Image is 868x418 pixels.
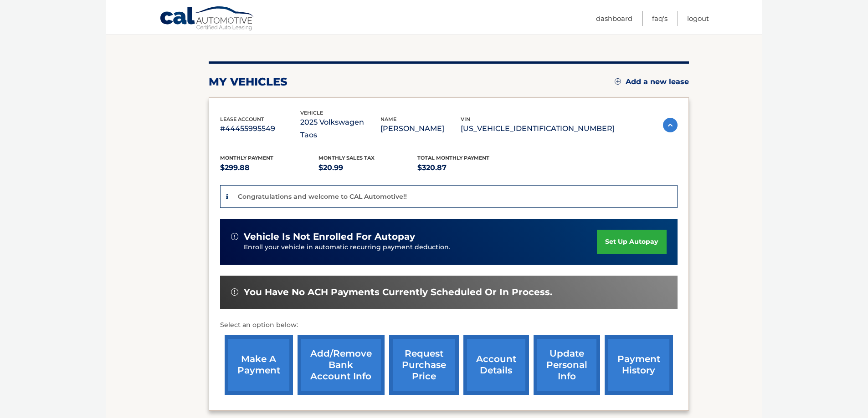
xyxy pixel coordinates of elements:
[300,110,323,116] span: vehicle
[244,231,415,242] span: vehicle is not enrolled for autopay
[687,11,709,26] a: Logout
[225,335,293,395] a: make a payment
[244,242,597,252] p: Enroll your vehicle in automatic recurring payment deduction.
[615,78,621,85] img: add.svg
[417,155,489,161] span: Total Monthly Payment
[209,75,288,89] h2: my vehicles
[534,335,600,395] a: update personal info
[461,116,470,122] span: vin
[231,233,238,240] img: alert-white.svg
[596,11,632,26] a: Dashboard
[220,320,678,331] p: Select an option below:
[220,122,300,135] p: #44455995549
[159,6,255,32] a: Cal Automotive
[220,116,264,122] span: lease account
[605,335,673,395] a: payment history
[463,335,529,395] a: account details
[220,155,273,161] span: Monthly Payment
[389,335,459,395] a: request purchase price
[652,11,668,26] a: FAQ's
[597,230,666,254] a: set up autopay
[220,161,319,174] p: $299.88
[300,116,380,141] p: 2025 Volkswagen Taos
[663,118,678,132] img: accordion-active.svg
[238,192,407,201] p: Congratulations and welcome to CAL Automotive!!
[231,288,238,296] img: alert-white.svg
[417,161,516,174] p: $320.87
[380,122,461,135] p: [PERSON_NAME]
[380,116,396,122] span: name
[461,122,615,135] p: [US_VEHICLE_IDENTIFICATION_NUMBER]
[244,287,552,298] span: You have no ACH payments currently scheduled or in process.
[298,335,385,395] a: Add/Remove bank account info
[615,77,689,86] a: Add a new lease
[318,161,417,174] p: $20.99
[318,155,375,161] span: Monthly sales Tax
